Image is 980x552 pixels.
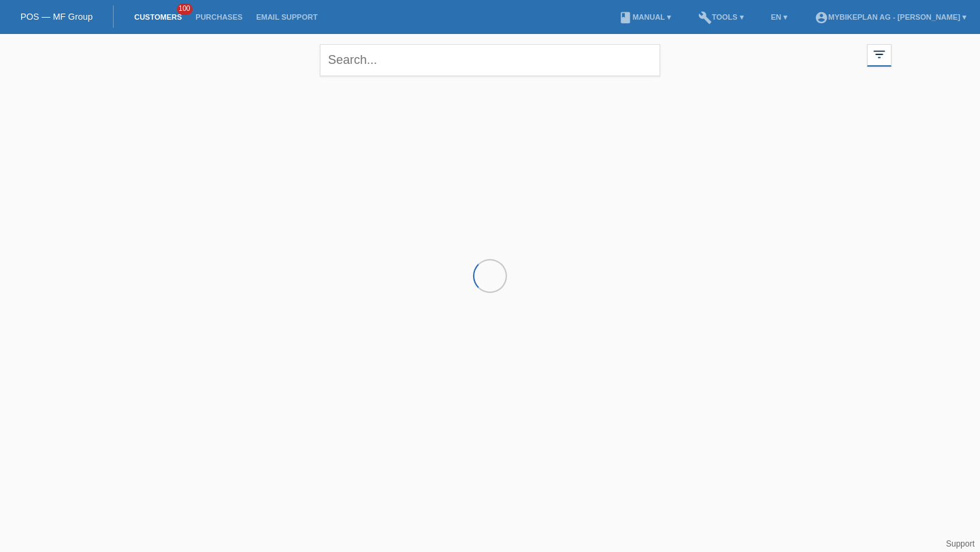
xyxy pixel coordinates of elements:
a: buildTools ▾ [691,13,751,21]
a: account_circleMybikeplan AG - [PERSON_NAME] ▾ [808,13,973,21]
a: Purchases [189,13,249,21]
a: Email Support [249,13,324,21]
input: Search... [320,44,660,76]
a: EN ▾ [764,13,794,21]
a: Support [946,539,975,549]
i: filter_list [872,47,887,62]
a: Customers [127,13,189,21]
i: account_circle [815,11,828,24]
i: book [619,11,632,24]
a: bookManual ▾ [612,13,678,21]
i: build [698,11,712,24]
span: 100 [177,3,193,15]
a: POS — MF Group [20,12,93,22]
